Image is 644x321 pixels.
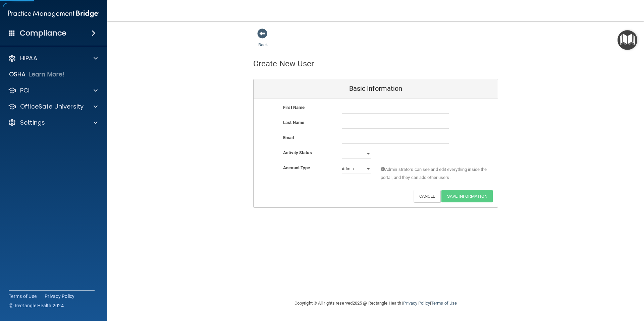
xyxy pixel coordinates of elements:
[431,301,457,306] a: Terms of Use
[20,119,45,127] p: Settings
[29,70,65,78] p: Learn More!
[45,293,75,300] a: Privacy Policy
[283,150,312,155] b: Activity Status
[8,119,98,127] a: Settings
[283,105,305,110] b: First Name
[20,103,84,111] p: OfficeSafe University
[253,293,498,314] div: Copyright © All rights reserved 2025 @ Rectangle Health | |
[20,54,37,62] p: HIPAA
[403,301,430,306] a: Privacy Policy
[253,59,314,68] h4: Create New User
[8,86,98,94] a: PCI
[618,30,637,50] button: Open Resource Center
[381,166,488,182] span: Administrators can see and edit everything inside the portal, and they can add other users.
[441,190,493,202] button: Save Information
[20,86,30,94] p: PCI
[9,302,64,309] span: Ⓒ Rectangle Health 2024
[9,293,37,300] a: Terms of Use
[254,79,498,99] div: Basic Information
[258,34,268,47] a: Back
[8,54,98,62] a: HIPAA
[8,7,99,20] img: PMB logo
[283,120,304,125] b: Last Name
[20,28,66,38] h4: Compliance
[414,190,441,202] button: Cancel
[283,165,310,170] b: Account Type
[9,70,26,78] p: OSHA
[8,103,98,111] a: OfficeSafe University
[283,135,294,140] b: Email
